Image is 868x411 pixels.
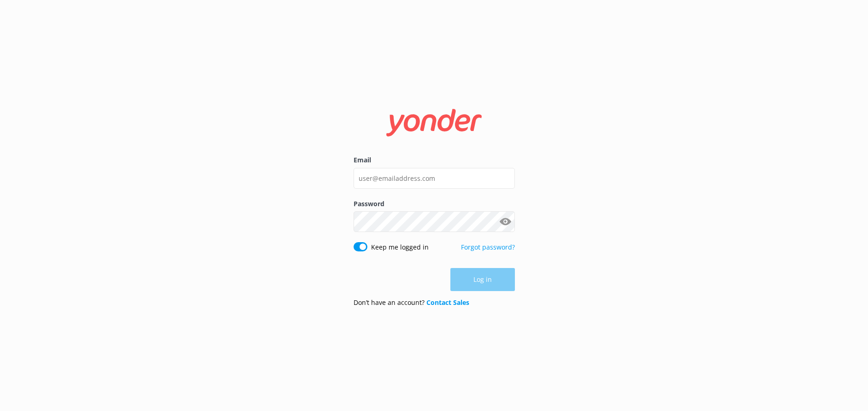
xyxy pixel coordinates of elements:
[354,298,469,308] p: Don’t have an account?
[354,168,515,189] input: user@emailaddress.com
[371,242,429,252] label: Keep me logged in
[461,243,515,251] a: Forgot password?
[426,298,469,307] a: Contact Sales
[354,199,515,209] label: Password
[354,155,515,165] label: Email
[496,213,515,231] button: Show password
